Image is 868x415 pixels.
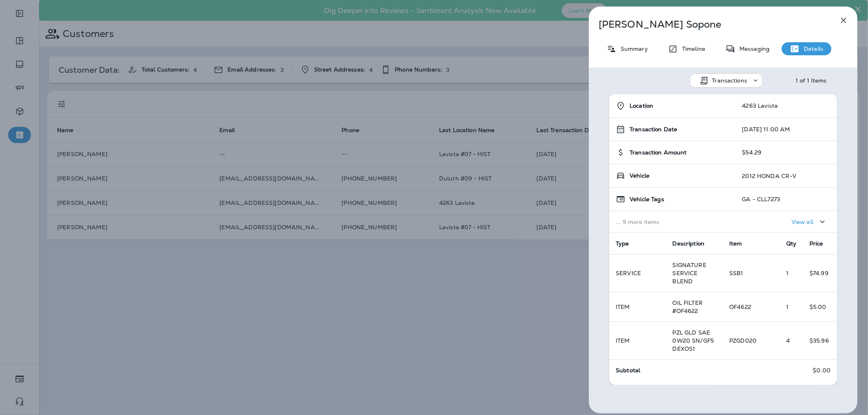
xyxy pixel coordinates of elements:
[786,303,789,311] span: 1
[616,303,630,311] span: ITEM
[616,269,641,277] span: SERVICE
[599,19,821,30] p: [PERSON_NAME] Sopone
[630,172,649,179] span: Vehicle
[729,240,742,247] span: Item
[791,219,813,225] p: View all
[672,299,702,315] span: OIL FILTER #OF4622
[796,77,827,84] div: 1 of 1 Items
[735,118,837,141] td: [DATE] 11:00 AM
[616,367,640,374] span: Subtotal
[729,303,751,311] span: OF4622
[788,214,831,229] button: View all
[729,269,743,277] span: SSB1
[678,46,705,52] p: Timeline
[735,94,837,118] td: 4263 Lavista
[786,269,789,277] span: 1
[809,270,831,276] p: $74.99
[617,46,648,52] p: Summary
[809,304,831,310] p: $5.00
[735,141,837,164] td: $54.29
[672,240,704,247] span: Description
[630,196,664,203] span: Vehicle Tags
[742,196,780,202] p: GA - CLL7273
[729,337,756,344] span: PZGD020
[742,173,796,179] p: 2012 HONDA CR-V
[616,219,729,225] p: ... 9 more items
[809,337,831,344] p: $35.96
[616,337,630,344] span: ITEM
[786,240,796,247] span: Qty
[672,329,714,352] span: PZL GLD SAE 0W20 SN/GF5 DEXOS1
[630,149,687,156] span: Transaction Amount
[735,46,770,52] p: Messaging
[809,240,823,247] span: Price
[786,337,790,344] span: 4
[712,77,748,84] p: Transactions
[672,261,706,285] span: SIGNATURE SERVICE BLEND
[630,102,653,109] span: Location
[800,46,823,52] p: Details
[616,240,629,247] span: Type
[813,367,831,374] p: $0.00
[630,126,677,133] span: Transaction Date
